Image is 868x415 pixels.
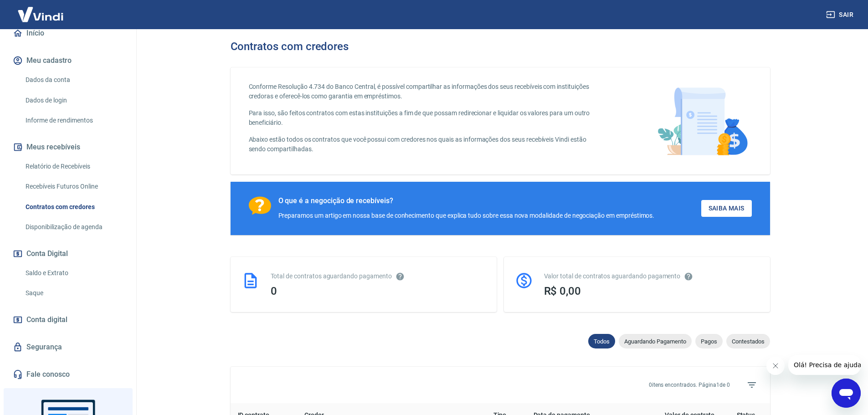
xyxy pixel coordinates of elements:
[741,374,763,396] span: Filtros
[588,334,615,348] div: Todos
[653,82,752,160] img: main-image.9f1869c469d712ad33ce.png
[588,338,615,345] span: Todos
[544,285,581,297] span: R$ 0,00
[11,364,125,384] a: Fale conosco
[544,272,759,281] div: Valor total de contratos aguardando pagamento
[726,338,770,345] span: Contestados
[11,337,125,357] a: Segurança
[231,40,349,53] h3: Contratos com credores
[249,135,601,154] p: Abaixo estão todos os contratos que você possui com credores nos quais as informações dos seus re...
[278,211,655,220] div: Preparamos um artigo em nossa base de conhecimento que explica tudo sobre essa nova modalidade de...
[249,108,601,128] p: Para isso, são feitos contratos com estas instituições a fim de que possam redirecionar e liquida...
[11,51,125,71] button: Meu cadastro
[22,284,125,302] a: Saque
[695,338,723,345] span: Pagos
[278,196,655,205] div: O que é a negocição de recebíveis?
[649,381,730,389] p: 0 itens encontrados. Página 1 de 0
[701,200,752,217] a: Saiba Mais
[726,334,770,348] div: Contestados
[11,0,70,28] img: Vindi
[271,285,486,297] div: 0
[26,313,67,326] span: Conta digital
[766,357,785,375] iframe: Fechar mensagem
[11,23,125,43] a: Início
[22,218,125,236] a: Disponibilização de agenda
[5,6,77,14] span: Olá! Precisa de ajuda?
[11,137,125,157] button: Meus recebíveis
[271,272,486,281] div: Total de contratos aguardando pagamento
[395,272,405,281] svg: Esses contratos não se referem à Vindi, mas sim a outras instituições.
[619,338,692,345] span: Aguardando Pagamento
[22,264,125,282] a: Saldo e Extrato
[684,272,693,281] svg: O valor comprometido não se refere a pagamentos pendentes na Vindi e sim como garantia a outras i...
[788,355,861,375] iframe: Mensagem da empresa
[22,198,125,216] a: Contratos com credores
[832,379,861,408] iframe: Botão para abrir a janela de mensagens
[695,334,723,348] div: Pagos
[619,334,692,348] div: Aguardando Pagamento
[22,111,125,130] a: Informe de rendimentos
[22,177,125,196] a: Recebíveis Futuros Online
[22,157,125,176] a: Relatório de Recebíveis
[22,71,125,89] a: Dados da conta
[11,244,125,264] button: Conta Digital
[249,196,271,215] img: Ícone com um ponto de interrogação.
[249,82,601,101] p: Conforme Resolução 4.734 do Banco Central, é possível compartilhar as informações dos seus recebí...
[22,91,125,110] a: Dados de login
[11,310,125,330] a: Conta digital
[824,6,857,23] button: Sair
